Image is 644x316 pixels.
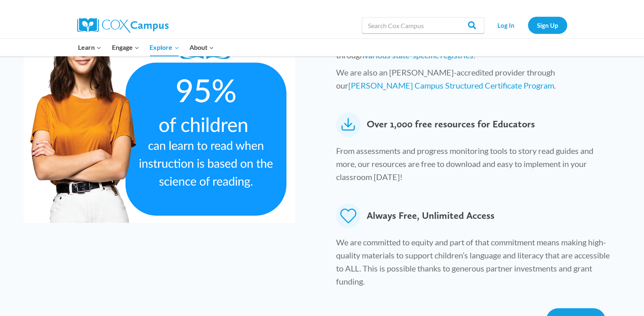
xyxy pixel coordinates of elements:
[184,39,219,56] button: Child menu of About
[145,39,185,56] button: Child menu of Explore
[77,18,169,33] img: Cox Campus
[73,39,219,56] nav: Primary Navigation
[362,17,484,33] input: Search Cox Campus
[348,80,554,90] a: [PERSON_NAME] Campus Structured Certificate Program
[367,112,535,137] span: Over 1,000 free resources for Educators
[336,236,614,292] p: We are committed to equity and part of that commitment means making high-quality materials to sup...
[488,17,567,33] nav: Secondary Navigation
[107,39,145,56] button: Child menu of Engage
[24,1,296,223] img: Frame 13 (1)
[528,17,567,33] a: Sign Up
[488,17,524,33] a: Log In
[364,50,475,60] a: various state-specific registries.
[336,66,614,96] p: We are also an [PERSON_NAME]-accredited provider through our .
[73,39,107,56] button: Child menu of Learn
[367,204,495,228] span: Always Free, Unlimited Access
[336,144,614,187] p: From assessments and progress monitoring tools to story read guides and more, our resources are f...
